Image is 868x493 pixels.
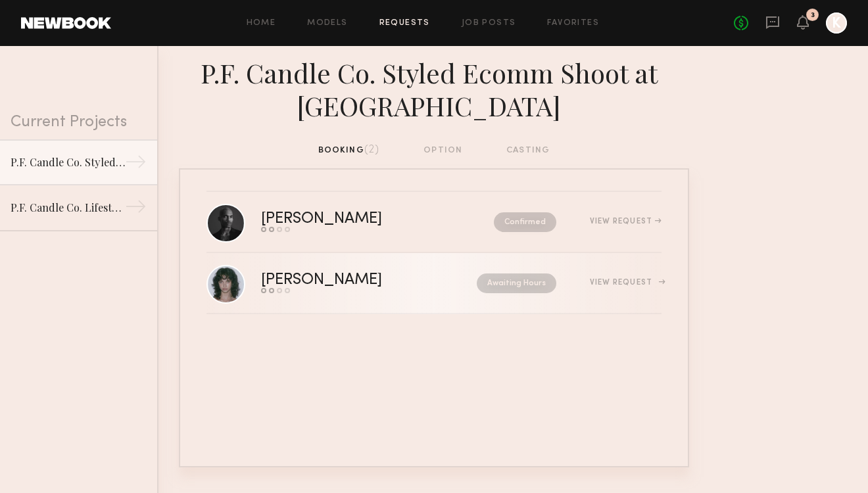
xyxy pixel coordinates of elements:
a: [PERSON_NAME]ConfirmedView Request [206,192,662,253]
div: 3 [811,12,815,19]
nb-request-status: Awaiting Hours [477,273,556,293]
a: Favorites [547,19,599,28]
a: Home [247,19,276,28]
div: → [125,151,147,177]
a: Job Posts [462,19,516,28]
div: P.F. Candle Co. Styled Ecomm Shoot at [GEOGRAPHIC_DATA] [11,154,125,170]
a: K [826,12,847,34]
div: → [125,196,147,222]
a: Models [307,19,347,28]
div: View Request [590,279,662,287]
div: P.F. Candle Co. Lifestyle Photshoot [11,200,125,216]
a: Requests [379,19,430,28]
a: [PERSON_NAME]Awaiting HoursView Request [206,253,662,314]
nb-request-status: Confirmed [494,212,556,232]
div: View Request [590,218,662,225]
div: [PERSON_NAME] [261,273,429,288]
div: [PERSON_NAME] [261,212,438,227]
div: P.F. Candle Co. Styled Ecomm Shoot at [GEOGRAPHIC_DATA] [179,57,689,122]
